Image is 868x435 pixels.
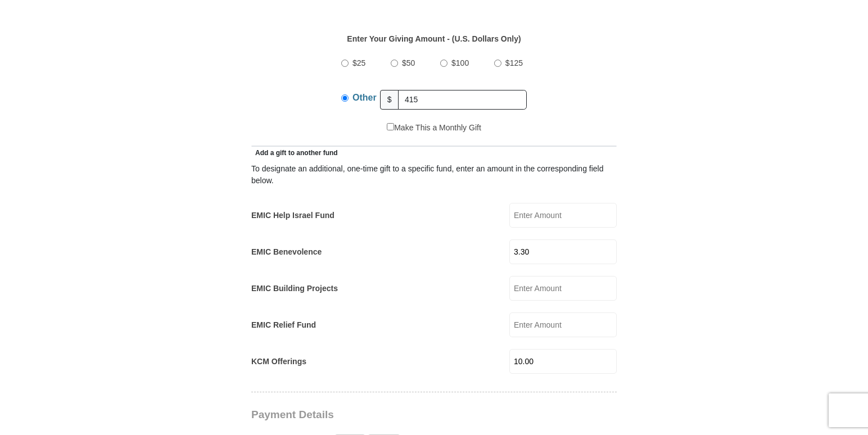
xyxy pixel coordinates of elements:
input: Make This a Monthly Gift [387,123,394,130]
span: $25 [352,58,365,67]
label: EMIC Building Projects [251,283,338,294]
input: Enter Amount [509,239,617,264]
span: $50 [402,58,415,67]
label: EMIC Help Israel Fund [251,210,334,221]
label: EMIC Relief Fund [251,319,316,331]
span: $ [380,90,399,110]
div: To designate an additional, one-time gift to a specific fund, enter an amount in the correspondin... [251,163,617,187]
input: Enter Amount [509,276,617,301]
label: KCM Offerings [251,356,306,368]
input: Enter Amount [509,312,617,337]
span: Add a gift to another fund [251,149,338,157]
input: Other Amount [398,90,527,110]
input: Enter Amount [509,349,617,374]
span: Other [352,93,377,102]
label: EMIC Benevolence [251,246,322,258]
h3: Payment Details [251,409,538,422]
span: $100 [451,58,469,67]
strong: Enter Your Giving Amount - (U.S. Dollars Only) [347,34,521,43]
input: Enter Amount [509,203,617,228]
label: Make This a Monthly Gift [387,122,481,134]
span: $125 [505,58,523,67]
